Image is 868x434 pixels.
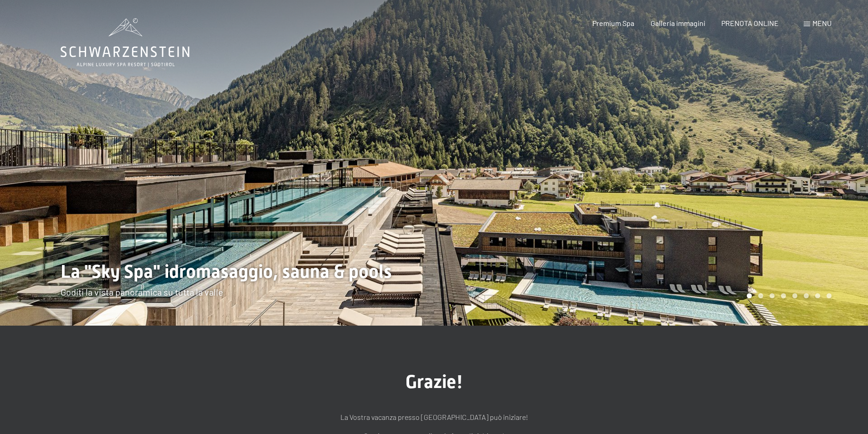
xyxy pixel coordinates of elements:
p: La Vostra vacanza presso [GEOGRAPHIC_DATA] può iniziare! [206,411,662,423]
div: Carousel Page 5 [792,293,797,298]
div: Carousel Page 8 [827,293,832,298]
div: Carousel Page 3 [770,293,775,298]
div: Carousel Page 6 [804,293,809,298]
a: Galleria immagini [651,19,705,27]
a: Premium Spa [592,19,634,27]
div: Carousel Page 7 [815,293,820,298]
div: Carousel Page 1 (Current Slide) [747,293,752,298]
span: Menu [812,19,832,27]
div: Carousel Page 2 [758,293,763,298]
div: Carousel Pagination [744,293,832,298]
div: Carousel Page 4 [781,293,786,298]
span: Grazie! [406,371,463,393]
a: PRENOTA ONLINE [721,19,779,27]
